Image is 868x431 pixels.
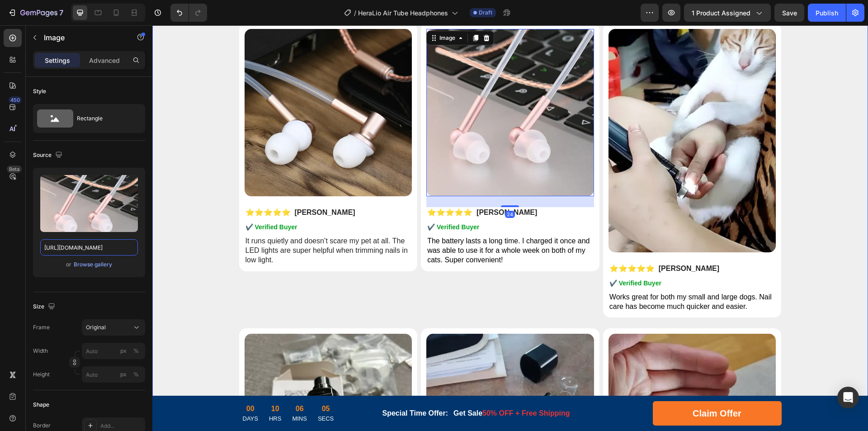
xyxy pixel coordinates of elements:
div: Rectangle [77,108,132,129]
button: Publish [808,4,846,22]
div: Browse gallery [74,260,112,269]
img: PediPawNailTrimmer-rv-2.webp [456,4,624,227]
button: px [131,346,142,356]
p: ⭐⭐⭐⭐⭐ [PERSON_NAME] [457,239,623,248]
button: Save [774,4,804,22]
div: Claim Offer [540,381,589,395]
div: Style [33,87,46,95]
button: % [118,346,129,356]
div: Border [33,422,51,430]
p: It runs quietly and doesn’t scare my pet at all. The LED lights are super helpful when trimming n... [93,211,259,239]
img: AirTubeHeadphone-13.webp [92,4,260,171]
p: Advanced [89,56,120,65]
span: Draft [479,9,492,17]
input: https://example.com/image.jpg [40,239,138,256]
button: 1 product assigned [684,4,771,22]
div: 450 [9,96,22,104]
img: AirTubeHeadphone-14.webp [274,4,442,171]
a: Claim Offer [500,376,629,400]
div: Size [33,301,57,313]
p: Settings [45,56,70,65]
div: % [133,347,139,355]
input: px% [82,366,145,383]
span: or [66,259,71,270]
img: preview-image [40,175,138,232]
label: Frame [33,323,50,332]
div: Undo/Redo [170,4,207,22]
button: % [118,369,129,380]
span: Original [86,323,106,332]
div: px [120,347,127,355]
button: 7 [4,4,67,22]
input: px% [82,343,145,359]
div: Beta [7,166,22,173]
p: Image [44,32,121,43]
span: Save [782,9,797,17]
button: Original [82,319,145,336]
div: 24 [353,185,363,193]
iframe: Design area [152,25,868,431]
div: Open Intercom Messenger [837,387,859,408]
span: 50% OFF + Free Shipping [330,384,417,392]
div: Shape [33,401,49,409]
div: 05 [165,378,181,389]
label: Height [33,370,50,379]
div: Source [33,149,64,161]
button: Browse gallery [73,260,113,269]
button: px [131,369,142,380]
span: HeraLio Air Tube Headphones [358,8,448,18]
div: Add... [100,422,143,430]
label: Width [33,347,48,355]
div: px [120,370,127,379]
div: % [133,370,139,379]
p: ⭐⭐⭐⭐⭐ [PERSON_NAME] [275,183,441,192]
p: ⭐⭐⭐⭐⭐ [PERSON_NAME] [93,183,259,192]
p: 7 [59,7,63,18]
p: Get Sale [301,383,417,393]
div: Publish [816,8,838,18]
strong: Special Time Offer: [230,384,296,392]
p: ✔️ Verified Buyer [93,198,259,206]
p: ✔️ Verified Buyer [275,198,441,206]
div: Image [285,9,305,17]
p: SECS [165,389,181,398]
span: The battery lasts a long time. I charged it once and was able to use it for a whole week on both ... [275,212,437,238]
span: 1 product assigned [692,8,750,18]
span: / [354,8,356,18]
p: ✔️ Verified Buyer [457,254,623,262]
span: Works great for both my small and large dogs. Nail care has become much quicker and easier. [457,268,619,285]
